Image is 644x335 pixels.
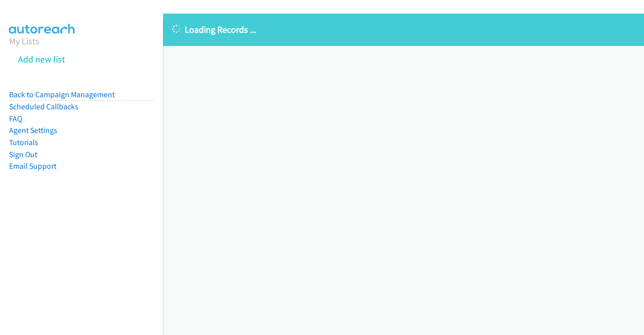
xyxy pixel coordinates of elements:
a: Sign Out [9,150,37,159]
a: Scheduled Callbacks [9,102,78,111]
p: Loading Records ... [172,23,635,36]
a: Agent Settings [9,125,57,135]
a: Tutorials [9,138,38,147]
a: FAQ [9,114,22,123]
a: Back to Campaign Management [9,90,115,99]
a: Email Support [9,161,56,171]
a: My Lists [9,35,39,47]
a: Add new list [18,53,65,65]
